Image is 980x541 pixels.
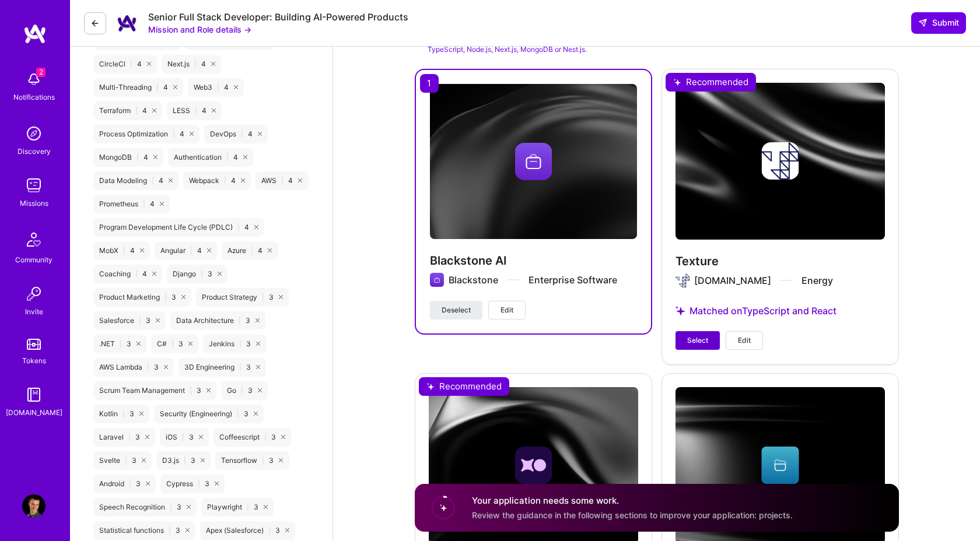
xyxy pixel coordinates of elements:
div: Authentication 4 [168,148,253,167]
img: tokens [27,339,41,350]
div: Community [15,254,52,266]
button: Submit [911,12,966,33]
div: 3D Engineering 3 [178,358,266,377]
span: | [136,153,139,162]
span: | [239,316,241,325]
span: | [241,386,243,395]
i: icon Close [254,412,258,416]
div: Scrum Team Management 3 [93,381,216,400]
i: icon Close [139,412,143,416]
div: Coffeescript 3 [213,428,291,447]
span: | [224,176,226,185]
h4: Your application needs some work. [472,494,793,507]
i: icon Close [185,528,190,532]
div: Process Optimization 4 [93,125,199,143]
img: guide book [22,383,45,406]
span: Select [687,335,708,346]
span: | [171,339,174,349]
span: | [237,223,240,232]
button: Edit [488,301,526,319]
i: icon Close [258,388,262,392]
i: icon Close [140,248,144,252]
div: Apex (Salesforce) 3 [200,521,295,540]
i: icon Close [199,435,203,439]
i: icon Close [169,178,173,182]
div: Product Marketing 3 [93,288,191,307]
i: icon SendLight [918,18,928,27]
i: icon Close [256,342,260,346]
span: | [128,433,131,442]
div: Data Modeling 4 [93,171,178,190]
span: | [241,129,243,139]
div: AWS Lambda 3 [93,358,174,377]
div: Terraform 4 [93,101,162,120]
span: | [147,363,149,372]
button: Edit [726,331,763,350]
div: Data Architecture 3 [170,311,265,330]
i: icon Close [153,155,157,159]
span: | [170,503,172,512]
div: Tensorflow 3 [215,451,289,470]
button: Select [675,331,720,350]
div: Tokens [22,354,46,367]
div: Laravel 3 [93,428,155,447]
div: Invite [25,305,43,318]
span: | [217,83,219,92]
i: icon Close [212,108,216,113]
div: LESS 4 [167,101,222,120]
div: .NET 3 [93,335,146,353]
div: Salesforce 3 [93,311,166,330]
span: | [190,386,192,395]
i: icon Close [279,458,283,462]
a: User Avatar [19,494,48,518]
div: C# 3 [151,335,198,353]
span: | [262,456,264,465]
i: icon Close [160,202,164,206]
i: icon Close [218,272,222,276]
span: | [247,503,249,512]
i: icon Close [190,132,194,136]
div: AWS 4 [256,171,308,190]
div: Coaching 4 [93,265,162,283]
div: Discovery [17,145,51,157]
span: | [237,409,239,419]
span: | [173,129,175,139]
div: Multi-Threading 4 [93,78,183,97]
span: | [195,106,197,115]
span: | [281,176,283,185]
div: Kotlin 3 [93,405,149,423]
span: | [143,199,145,209]
i: icon Close [279,295,283,299]
span: Edit [738,335,751,346]
img: discovery [22,122,45,145]
div: Cypress 3 [160,475,225,493]
i: icon Close [187,505,191,509]
span: | [164,293,167,302]
div: Go 3 [221,381,268,400]
i: icon Close [264,505,268,509]
span: | [123,409,125,419]
i: icon Close [156,318,160,322]
i: icon Close [146,482,150,486]
i: icon Close [181,295,185,299]
span: | [190,246,192,255]
span: | [152,176,154,185]
span: Deselect [442,305,471,315]
div: CircleCl 4 [93,55,157,73]
span: | [182,433,184,442]
i: icon Close [215,482,219,486]
div: Senior Full Stack Developer: Building AI-Powered Products [148,11,408,23]
div: Security (Engineering) 3 [154,405,264,423]
div: Playwright 3 [201,498,274,517]
div: Android 3 [93,475,156,493]
i: icon Close [254,225,258,229]
span: | [262,293,264,302]
span: | [135,269,138,279]
span: | [264,433,267,442]
div: DevOps 4 [204,125,268,143]
div: MongoDB 4 [93,148,163,167]
span: | [226,153,229,162]
span: Submit [918,17,959,29]
div: Django 3 [167,265,228,283]
div: Webpack 4 [183,171,251,190]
